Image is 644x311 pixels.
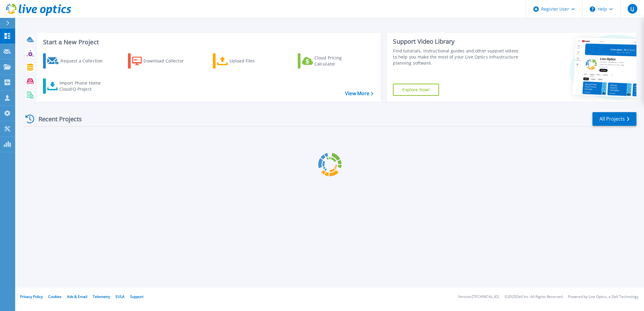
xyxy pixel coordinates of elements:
[116,294,125,299] a: EULA
[314,55,363,67] div: Cloud Pricing Calculator
[43,39,373,45] h3: Start a New Project
[630,6,634,11] span: LJ
[458,295,499,299] li: Version: [TECHNICAL_ID]
[20,294,43,299] a: Privacy Policy
[128,53,196,69] a: Download Collector
[93,294,110,299] a: Telemetry
[393,48,521,66] div: Find tutorials, instructional guides and other support videos to help you make the most of your L...
[345,91,373,96] a: View More
[59,80,107,92] div: Import Phone Home CloudIQ Project
[592,112,636,126] a: All Projects
[48,294,62,299] a: Cookies
[298,53,365,69] a: Cloud Pricing Calculator
[23,112,90,126] div: Recent Projects
[393,38,521,45] div: Support Video Library
[60,55,109,67] div: Request a Collection
[67,294,87,299] a: Ads & Email
[143,55,192,67] div: Download Collector
[505,295,562,299] li: © 2025 Dell Inc. All Rights Reserved
[568,295,639,299] li: Powered by Live Optics, a Dell Technology
[213,53,280,69] a: Upload Files
[393,84,439,96] a: Explore Now!
[130,294,143,299] a: Support
[43,53,111,69] a: Request a Collection
[230,55,278,67] div: Upload Files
